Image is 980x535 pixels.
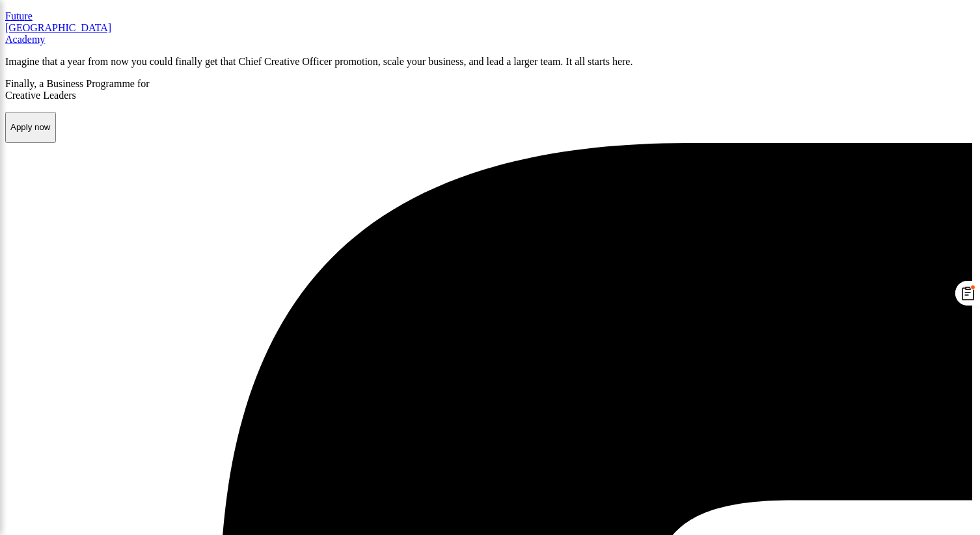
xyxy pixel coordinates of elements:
button: Apply now [5,112,56,143]
p: Apply now [10,122,51,132]
span: u [11,10,16,21]
p: Finally, a Business Programme for Creative Leaders [5,78,975,101]
span: A [5,34,13,45]
p: Imagine that a year from now you could finally get that Chief Creative Officer promotion, scale y... [5,56,975,68]
p: F t re [GEOGRAPHIC_DATA] c demy [5,10,975,46]
span: u [19,10,24,21]
span: a [18,34,22,45]
a: Future[GEOGRAPHIC_DATA]Academy [5,10,975,46]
